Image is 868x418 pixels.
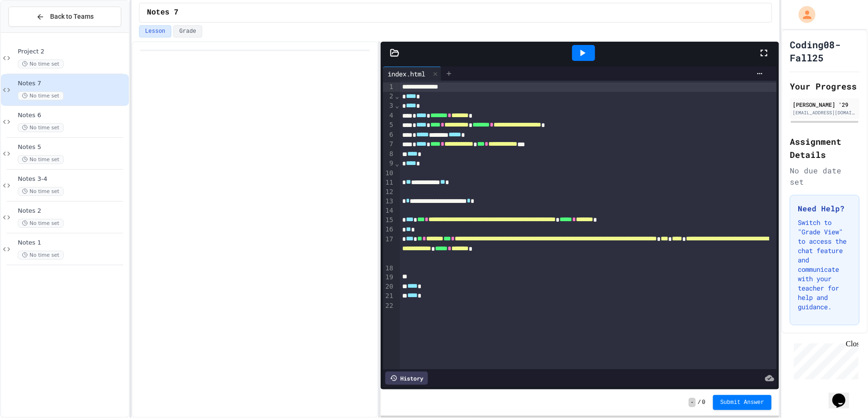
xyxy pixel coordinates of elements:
[702,399,706,406] span: 0
[395,102,399,109] span: Fold line
[721,399,765,406] span: Submit Answer
[18,60,64,68] span: No time set
[50,12,94,22] span: Back to Teams
[18,187,64,196] span: No time set
[798,203,852,214] h3: Need Help?
[18,80,127,88] span: Notes 7
[383,291,395,301] div: 21
[383,187,395,197] div: 12
[173,25,202,37] button: Grade
[383,169,395,178] div: 10
[383,140,395,149] div: 7
[18,48,127,56] span: Project 2
[383,159,395,169] div: 9
[383,178,395,188] div: 11
[383,197,395,207] div: 13
[139,25,171,37] button: Lesson
[18,175,127,183] span: Notes 3-4
[383,206,395,216] div: 14
[18,91,64,100] span: No time set
[790,38,860,64] h1: Coding08-Fall25
[790,340,859,380] iframe: chat widget
[383,69,430,79] div: index.html
[147,7,178,18] span: Notes 7
[383,301,395,311] div: 22
[383,92,395,102] div: 2
[385,372,428,385] div: History
[18,143,127,151] span: Notes 5
[383,273,395,282] div: 19
[18,207,127,215] span: Notes 2
[18,112,127,119] span: Notes 6
[383,216,395,225] div: 15
[689,398,696,407] span: -
[383,264,395,273] div: 18
[383,120,395,130] div: 5
[790,135,860,161] h2: Assignment Details
[789,4,818,25] div: My Account
[790,165,860,187] div: No due date set
[383,282,395,292] div: 20
[798,218,852,312] p: Switch to "Grade View" to access the chat feature and communicate with your teacher for help and ...
[383,101,395,111] div: 3
[383,225,395,235] div: 16
[793,100,857,109] div: [PERSON_NAME] '29
[18,239,127,247] span: Notes 1
[395,160,399,167] span: Fold line
[790,80,860,93] h2: Your Progress
[18,123,64,132] span: No time set
[383,82,395,92] div: 1
[713,395,772,410] button: Submit Answer
[395,92,399,100] span: Fold line
[383,130,395,140] div: 6
[793,109,857,116] div: [EMAIL_ADDRESS][DOMAIN_NAME]
[18,251,64,260] span: No time set
[383,149,395,159] div: 8
[8,7,121,27] button: Back to Teams
[18,155,64,164] span: No time set
[698,399,701,406] span: /
[829,381,859,409] iframe: chat widget
[383,235,395,264] div: 17
[4,4,65,60] div: Chat with us now!Close
[383,67,441,81] div: index.html
[18,219,64,228] span: No time set
[383,111,395,121] div: 4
